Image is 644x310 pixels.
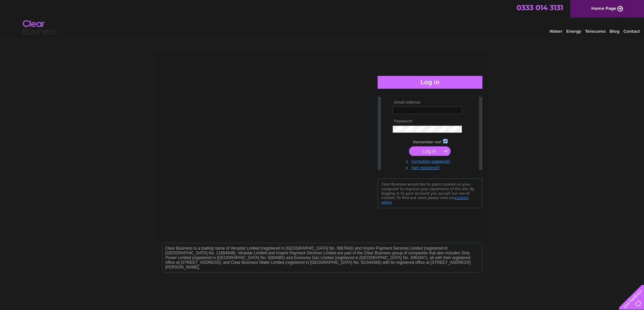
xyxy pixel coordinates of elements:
div: Clear Business would like to place cookies on your computer to improve your experience of the sit... [378,178,482,208]
a: Energy [566,29,581,34]
a: Blog [610,29,619,34]
td: Remember me? [391,138,469,145]
a: Contact [623,29,640,34]
a: Forgotten password? [392,158,469,164]
a: cookies policy [381,195,469,204]
th: Password: [391,119,469,124]
a: Water [549,29,562,34]
a: 0333 014 3131 [517,3,563,12]
img: logo.png [23,18,57,38]
a: Not registered? [392,164,469,170]
input: Submit [409,146,451,156]
a: Telecoms [585,29,605,34]
div: Clear Business is a trading name of Verastar Limited (registered in [GEOGRAPHIC_DATA] No. 3667643... [163,4,482,33]
th: Email Address: [391,100,469,105]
